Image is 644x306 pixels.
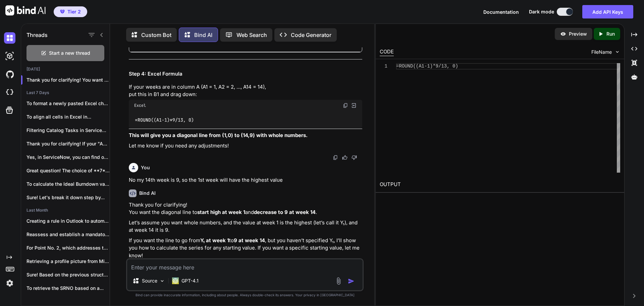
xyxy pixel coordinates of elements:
[4,87,15,98] img: cloudideIcon
[26,298,110,305] p: If this time isn't convenient for you,...
[26,218,110,224] p: Creating a rule in Outlook to automatically...
[342,155,347,160] img: like
[529,8,554,15] span: Dark mode
[4,277,15,289] img: settings
[172,277,179,284] img: GPT-4.1
[26,114,110,120] p: To align all cells in Excel in...
[582,5,633,18] button: Add API Keys
[129,201,362,216] p: Thank you for clarifying! You want the diagonal line to and .
[126,293,364,298] p: Bind can provide inaccurate information, including about people. Always double-check its answers....
[376,177,624,192] h2: OUTPUT
[352,155,357,160] img: dislike
[134,103,146,108] span: Excel
[333,155,338,160] img: copy
[142,277,157,284] p: Source
[139,190,156,196] h6: Bind AI
[26,245,110,251] p: For Point No. 2, which addresses the...
[26,140,110,147] p: Thank you for clarifying! If your "Ageing"...
[129,237,362,260] p: If you want the line to go from to , but you haven’t specified Y₁, I’ll show you how to calculate...
[26,100,110,107] p: To format a newly pasted Excel chart...
[181,277,199,284] p: GPT-4.1
[129,142,362,150] p: Let me know if you need any adjustments!
[200,237,229,244] strong: Y₁ at week 1
[591,49,612,55] span: FileName
[60,10,65,14] img: premium
[26,127,110,134] p: Filtering Catalog Tasks in ServiceNow can help...
[483,9,519,15] span: Documentation
[129,219,362,234] p: Let’s assume you want whole numbers, and the value at week 1 is the highest (let’s call it Y₁), a...
[569,31,587,37] p: Preview
[26,31,48,39] h1: Threads
[380,63,387,70] div: 1
[129,132,308,138] strong: This will give you a diagonal line from (1,0) to (14,9) with whole numbers.
[560,31,566,37] img: preview
[54,6,87,17] button: premiumTier 2
[21,67,110,72] h2: [DATE]
[343,103,348,108] img: copy
[614,49,620,55] img: chevron down
[26,154,110,161] p: Yes, in ServiceNow, you can find out...
[129,70,362,78] h2: Step 4: Excel Formula
[21,90,110,95] h2: Last 7 Days
[291,31,331,39] p: Code Generator
[67,8,81,15] span: Tier 2
[606,31,615,37] p: Run
[26,231,110,238] p: Reassess and establish a mandatory triage process...
[129,83,362,98] p: If your weeks are in column A (A1 = 1, A2 = 2, ..., A14 = 14), put this in B1 and drag down:
[26,271,110,278] p: Sure! Based on the previous structure and...
[194,31,212,39] p: Bind AI
[380,48,394,56] div: CODE
[26,181,110,187] p: To calculate the Ideal Burndown value for...
[141,164,150,171] h6: You
[26,258,110,265] p: Retrieving a profile picture from Microsoft Teams...
[197,209,245,215] strong: start high at week 1
[21,208,110,213] h2: Last Month
[348,278,355,285] img: icon
[129,176,362,184] p: No my 14th week is 9, so the 1st week will have the highest value
[26,285,110,292] p: To retrieve the SRNO based on a...
[26,194,110,201] p: Sure! Let's break it down step by...
[134,117,194,124] code: =ROUND((A1-1)*9/13, 0)
[141,31,171,39] p: Custom Bot
[234,237,265,244] strong: 9 at week 14
[483,8,519,15] button: Documentation
[351,102,357,108] img: Open in Browser
[335,277,342,285] img: attachment
[49,50,90,56] span: Start a new thread
[396,63,458,69] span: =ROUND((A1-1)*9/13, 0)
[26,77,110,83] p: Thank you for clarifying! You want the...
[5,5,46,15] img: Bind AI
[236,31,267,39] p: Web Search
[26,167,110,174] p: Great question! The choice of **7** as...
[4,32,15,44] img: darkChat
[4,50,15,62] img: darkAi-studio
[159,278,165,284] img: Pick Models
[4,69,15,80] img: githubDark
[254,209,316,215] strong: decrease to 9 at week 14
